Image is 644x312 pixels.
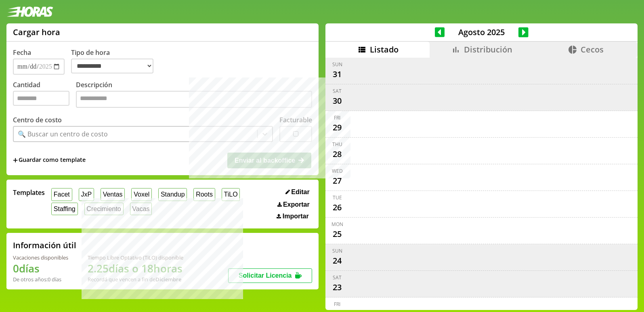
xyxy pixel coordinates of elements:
div: Tue [333,194,342,201]
div: 26 [331,201,344,214]
h1: 2.25 días o 18 horas [88,261,183,276]
button: Crecimiento [84,203,124,215]
div: Thu [332,141,342,148]
button: Standup [158,188,187,201]
div: 23 [331,281,344,294]
span: Solicitar Licencia [239,272,292,279]
div: Fri [334,301,340,308]
span: Templates [13,188,45,197]
label: Fecha [13,48,31,57]
button: TiLO [222,188,240,201]
button: Solicitar Licencia [228,268,312,283]
span: Agosto 2025 [445,27,518,38]
div: Sun [332,61,342,68]
button: Exportar [275,201,312,209]
h2: Información útil [13,240,76,251]
b: Diciembre [155,276,181,283]
div: 28 [331,148,344,161]
textarea: Descripción [76,91,312,108]
button: Facet [51,188,72,201]
input: Cantidad [13,91,69,106]
div: Sun [332,247,342,254]
h1: Cargar hora [13,27,60,38]
button: Voxel [131,188,152,201]
div: scrollable content [325,58,638,309]
label: Cantidad [13,80,76,110]
label: Tipo de hora [71,48,160,75]
div: Tiempo Libre Optativo (TiLO) disponible [88,254,183,261]
label: Descripción [76,80,312,110]
img: logotipo [6,6,53,17]
span: Exportar [283,201,310,208]
div: Recordá que vencen a fin de [88,276,183,283]
div: Mon [331,221,343,228]
span: +Guardar como template [13,156,86,165]
label: Centro de costo [13,115,62,124]
button: Ventas [101,188,125,201]
div: 24 [331,254,344,267]
div: Wed [332,168,343,174]
button: Roots [193,188,215,201]
div: Sat [333,88,342,94]
label: Facturable [279,115,312,124]
div: 🔍 Buscar un centro de costo [18,130,108,138]
div: Vacaciones disponibles [13,254,68,261]
div: 30 [331,94,344,107]
button: Staffing [51,203,78,215]
div: 25 [331,228,344,241]
div: Sat [333,274,342,281]
span: + [13,156,18,165]
span: Listado [370,44,399,55]
span: Editar [291,188,309,196]
button: JxP [79,188,94,201]
h1: 0 días [13,261,68,276]
div: 27 [331,174,344,187]
div: 31 [331,68,344,81]
div: Fri [334,114,340,121]
select: Tipo de hora [71,59,153,73]
button: Editar [283,188,312,196]
div: De otros años: 0 días [13,276,68,283]
span: Cecos [581,44,604,55]
span: Distribución [464,44,512,55]
button: Vacas [130,203,152,215]
span: Importar [283,213,309,220]
div: 29 [331,121,344,134]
